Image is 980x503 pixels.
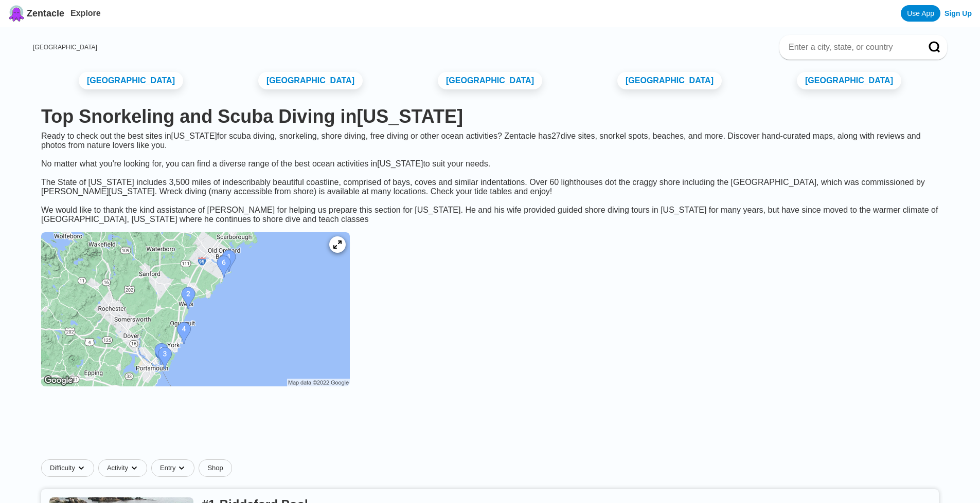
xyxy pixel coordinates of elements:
a: [GEOGRAPHIC_DATA] [438,72,542,89]
span: Entry [160,464,175,472]
img: Zentacle logo [8,5,25,22]
a: Zentacle logoZentacle [8,5,64,22]
a: [GEOGRAPHIC_DATA] [79,72,183,89]
a: [GEOGRAPHIC_DATA] [33,44,97,51]
h1: Top Snorkeling and Scuba Diving in [US_STATE] [41,106,939,127]
a: Shop [199,459,231,477]
a: Explore [70,9,101,17]
a: [GEOGRAPHIC_DATA] [617,72,722,89]
div: Ready to check out the best sites in [US_STATE] for scuba diving, snorkeling, shore diving, free ... [33,132,947,178]
span: Activity [107,464,128,472]
button: Entrydropdown caret [151,459,199,477]
input: Enter a city, state, or country [788,42,914,52]
div: The State of [US_STATE] includes 3,500 miles of indescribably beautiful coastline, comprised of b... [33,178,947,224]
img: dropdown caret [130,464,138,472]
img: Maine dive site map [41,232,350,386]
button: Difficultydropdown caret [41,459,98,477]
img: dropdown caret [77,464,85,472]
a: [GEOGRAPHIC_DATA] [258,72,363,89]
span: Zentacle [27,8,64,19]
a: [GEOGRAPHIC_DATA] [797,72,901,89]
iframe: Advertisement [241,405,740,451]
img: dropdown caret [177,464,186,472]
a: Use App [901,5,940,22]
a: Maine dive site map [33,224,358,397]
a: Sign Up [945,9,972,17]
span: Difficulty [50,464,75,472]
button: Activitydropdown caret [98,459,151,477]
